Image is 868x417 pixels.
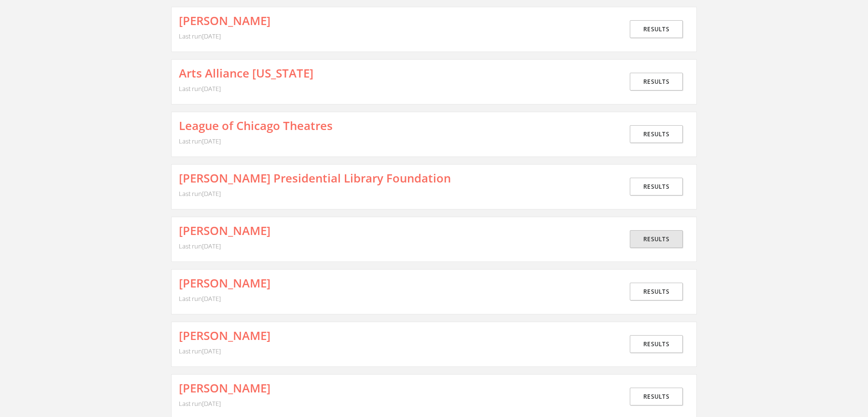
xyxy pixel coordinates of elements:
span: Last run [DATE] [179,32,221,40]
a: Results [630,335,683,353]
a: Results [630,283,683,300]
a: [PERSON_NAME] [179,382,271,394]
a: Results [630,388,683,405]
a: [PERSON_NAME] [179,277,271,289]
a: Results [630,73,683,91]
a: Results [630,230,683,248]
a: [PERSON_NAME] [179,329,271,342]
span: Last run [DATE] [179,189,221,198]
a: [PERSON_NAME] Presidential Library Foundation [179,172,451,184]
a: Results [630,178,683,195]
a: [PERSON_NAME] [179,224,271,237]
a: [PERSON_NAME] [179,14,271,27]
span: Last run [DATE] [179,399,221,408]
a: Results [630,125,683,143]
a: Arts Alliance [US_STATE] [179,67,313,79]
a: Results [630,20,683,38]
span: Last run [DATE] [179,294,221,303]
span: Last run [DATE] [179,84,221,93]
a: League of Chicago Theatres [179,119,333,132]
span: Last run [DATE] [179,347,221,355]
span: Last run [DATE] [179,137,221,145]
span: Last run [DATE] [179,242,221,250]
